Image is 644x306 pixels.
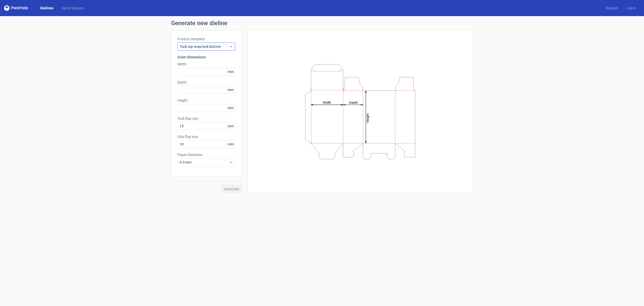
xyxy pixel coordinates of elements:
h3: Outer dimensions [177,55,235,60]
span: Tuck top snap lock bottom [180,44,229,49]
span: mm [226,140,235,148]
a: Dielines [36,6,57,11]
tspan: Depth [349,100,358,104]
span: mm [226,86,235,94]
label: Depth [177,80,235,85]
span: mm [226,68,235,75]
a: Diecut layouts [57,6,88,11]
span: mm [226,104,235,112]
h1: Generate new dieline [171,20,473,26]
label: Product template [177,36,235,42]
label: Height [177,98,235,103]
label: Tuck flap size [177,116,235,121]
span: mm [226,122,235,130]
tspan: Width [323,100,331,104]
label: Paper thickness [177,152,235,157]
label: Glue flap size [177,134,235,139]
tspan: Height [366,113,370,123]
span: 0.5 mm [180,160,229,165]
a: Log in [622,6,640,11]
label: Width [177,62,235,67]
a: Register [601,6,622,11]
